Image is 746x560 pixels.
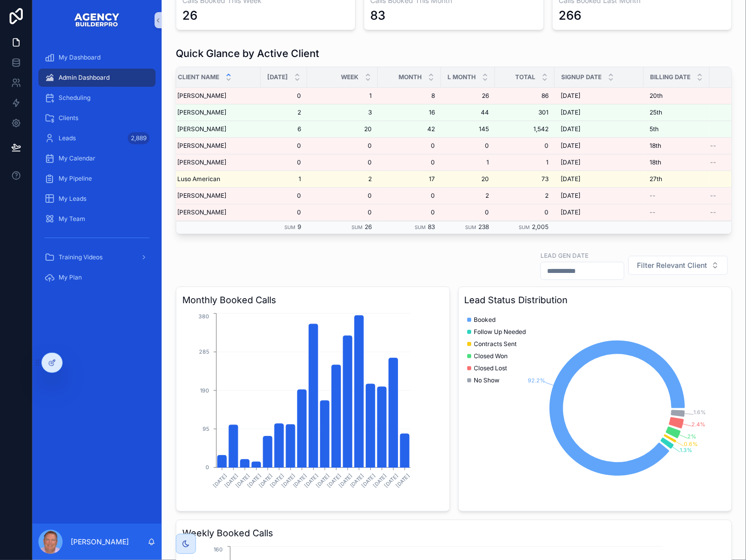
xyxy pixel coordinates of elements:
[38,268,156,287] a: My Plan
[515,73,535,81] span: Total
[527,377,544,384] tspan: 92.2%
[693,410,706,416] tspan: 1.6%
[384,108,435,117] a: 16
[710,158,716,166] span: --
[313,142,372,150] span: 0
[32,40,162,301] div: scrollable content
[267,192,301,200] span: 0
[384,208,435,216] a: 0
[38,210,156,228] a: My Team
[38,248,156,266] a: Training Videos
[447,175,489,183] a: 20
[224,473,239,489] text: [DATE]
[267,175,301,183] span: 1
[561,92,637,100] a: [DATE]
[650,208,656,216] span: --
[177,175,255,183] a: Luso American
[182,311,443,505] div: chart
[59,154,95,162] span: My Calendar
[540,251,588,260] label: Lead Gen Date
[177,158,255,166] a: [PERSON_NAME]
[198,313,209,320] tspan: 380
[315,473,330,489] text: [DATE]
[683,441,697,447] tspan: 0.6%
[178,73,219,81] span: Client Name
[447,158,489,166] span: 1
[474,328,526,336] span: Follow Up Needed
[267,158,301,166] a: 0
[650,208,704,216] a: --
[501,175,549,183] a: 73
[561,158,637,166] a: [DATE]
[313,158,372,166] a: 0
[212,473,228,489] text: [DATE]
[501,142,549,150] a: 0
[177,108,255,117] a: [PERSON_NAME]
[59,114,78,122] span: Clients
[59,215,85,223] span: My Team
[38,149,156,167] a: My Calendar
[38,69,156,87] a: Admin Dashboard
[235,473,251,489] text: [DATE]
[561,158,580,166] span: [DATE]
[177,92,255,100] a: [PERSON_NAME]
[501,108,549,117] span: 301
[267,142,301,150] a: 0
[650,125,704,133] a: 5th
[361,473,376,489] text: [DATE]
[372,473,388,489] text: [DATE]
[447,208,489,216] a: 0
[313,192,372,200] span: 0
[384,175,435,183] span: 17
[650,92,663,100] span: 20th
[501,208,549,216] a: 0
[559,8,581,24] div: 266
[501,125,549,133] span: 1,542
[384,125,435,133] a: 42
[650,92,704,100] a: 20th
[650,73,690,81] span: Billing Date
[650,108,662,117] span: 25th
[650,175,662,183] span: 27th
[447,125,489,133] a: 145
[384,158,435,166] a: 0
[687,433,696,440] tspan: 2%
[200,387,209,394] tspan: 190
[313,92,372,100] span: 1
[182,293,443,307] h3: Monthly Booked Calls
[691,421,705,428] tspan: 2.4%
[267,208,301,216] a: 0
[680,447,692,454] tspan: 1.3%
[284,225,295,230] small: Sum
[561,73,602,81] span: Signup Date
[304,473,319,489] text: [DATE]
[214,546,223,553] tspan: 160
[384,92,435,100] span: 8
[313,175,372,183] span: 2
[267,125,301,133] a: 6
[384,142,435,150] span: 0
[177,125,255,133] a: [PERSON_NAME]
[650,108,704,117] a: 25th
[650,192,656,200] span: --
[313,125,372,133] a: 20
[447,108,489,117] a: 44
[59,134,76,142] span: Leads
[637,260,707,270] span: Filter Relevant Client
[38,48,156,67] a: My Dashboard
[474,364,508,372] span: Closed Lost
[199,349,209,356] tspan: 285
[447,92,489,100] a: 26
[561,108,637,117] a: [DATE]
[313,208,372,216] a: 0
[561,142,580,150] span: [DATE]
